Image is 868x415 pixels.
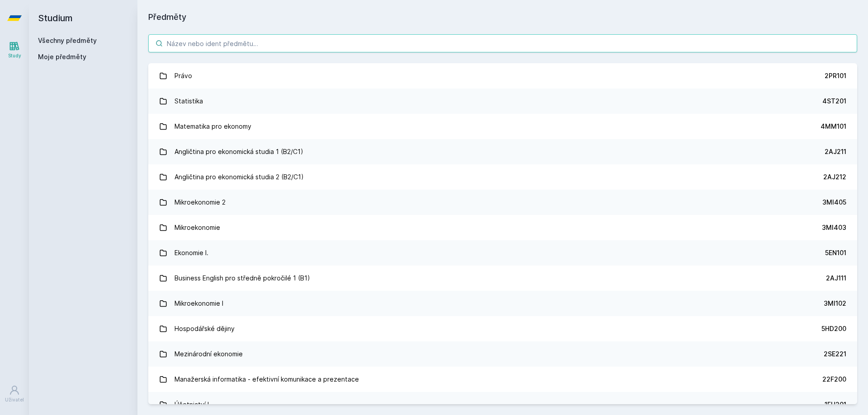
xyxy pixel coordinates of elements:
div: Manažerská informatika - efektivní komunikace a prezentace [175,370,359,388]
div: 5EN101 [825,248,846,257]
div: Angličtina pro ekonomická studia 1 (B2/C1) [175,143,303,161]
div: Angličtina pro ekonomická studia 2 (B2/C1) [175,168,304,186]
div: 2PR101 [825,71,846,80]
div: 2SE221 [824,350,846,359]
div: Uživatel [5,396,24,403]
a: Angličtina pro ekonomická studia 2 (B2/C1) 2AJ212 [148,164,857,190]
a: Mikroekonomie 2 3MI405 [148,190,857,215]
div: Mikroekonomie [175,219,220,237]
div: 1FU201 [825,400,846,409]
div: 3MI102 [824,299,846,308]
a: Statistika 4ST201 [148,89,857,114]
div: Mikroekonomie 2 [175,193,226,211]
div: Hospodářské dějiny [175,320,235,338]
a: Mikroekonomie 3MI403 [148,215,857,240]
div: Mezinárodní ekonomie [175,345,243,363]
div: Právo [175,67,192,85]
div: 22F200 [822,375,846,384]
a: Všechny předměty [38,37,97,44]
div: 3MI405 [822,198,846,207]
a: Ekonomie I. 5EN101 [148,240,857,266]
a: Business English pro středně pokročilé 1 (B1) 2AJ111 [148,266,857,291]
a: Mikroekonomie I 3MI102 [148,291,857,316]
input: Název nebo ident předmětu… [148,34,857,52]
div: Business English pro středně pokročilé 1 (B1) [175,269,310,287]
a: Uživatel [2,380,27,408]
a: Matematika pro ekonomy 4MM101 [148,114,857,139]
a: Study [2,36,27,64]
div: Study [8,52,21,59]
a: Manažerská informatika - efektivní komunikace a prezentace 22F200 [148,367,857,392]
div: Účetnictví I. [175,396,211,414]
div: Mikroekonomie I [175,294,223,312]
div: Statistika [175,92,203,110]
div: 4ST201 [822,97,846,106]
div: Matematika pro ekonomy [175,117,251,135]
div: 4MM101 [821,122,846,131]
div: 5HD200 [821,324,846,333]
a: Hospodářské dějiny 5HD200 [148,316,857,341]
h1: Předměty [148,11,857,23]
div: Ekonomie I. [175,244,208,262]
div: 2AJ111 [826,274,846,283]
a: Angličtina pro ekonomická studia 1 (B2/C1) 2AJ211 [148,139,857,164]
a: Mezinárodní ekonomie 2SE221 [148,341,857,367]
div: 3MI403 [822,223,846,232]
div: 2AJ212 [823,173,846,182]
a: Právo 2PR101 [148,63,857,89]
div: 2AJ211 [825,147,846,156]
span: Moje předměty [38,52,86,61]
